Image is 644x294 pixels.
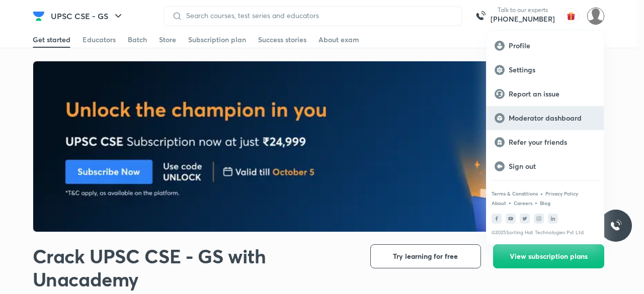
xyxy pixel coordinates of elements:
[509,162,596,171] p: Sign out
[492,230,599,236] p: © 2025 Sorting Hat Technologies Pvt Ltd
[508,198,512,207] div: •
[540,200,550,206] a: Blog
[492,200,506,206] a: About
[487,34,604,58] a: Profile
[509,65,596,74] p: Settings
[509,138,596,147] p: Refer your friends
[509,41,596,50] p: Profile
[514,200,532,206] a: Careers
[509,114,596,123] p: Moderator dashboard
[509,89,596,99] p: Report an issue
[487,58,604,82] a: Settings
[534,198,538,207] div: •
[545,190,578,197] a: Privacy Policy
[487,130,604,154] a: Refer your friends
[540,189,543,198] div: •
[487,106,604,130] a: Moderator dashboard
[492,190,538,197] a: Terms & Conditions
